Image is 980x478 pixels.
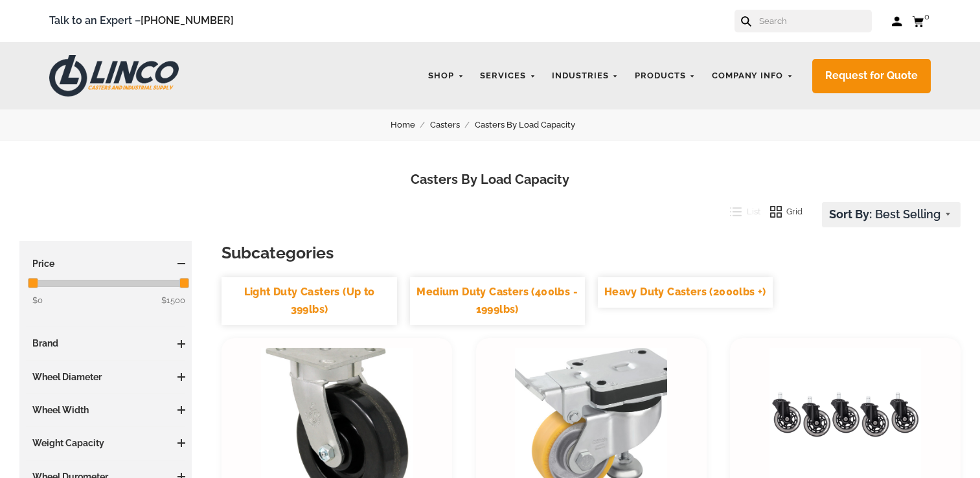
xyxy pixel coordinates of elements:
[628,63,702,89] a: Products
[891,15,902,28] a: Log in
[545,63,625,89] a: Industries
[475,118,590,132] a: Casters By Load Capacity
[141,14,234,27] a: [PHONE_NUMBER]
[598,277,773,308] a: Heavy Duty Casters (2000lbs +)
[26,404,185,416] h3: Wheel Width
[222,241,961,264] h3: Subcategories
[705,63,800,89] a: Company Info
[32,295,43,305] span: $0
[760,202,803,222] button: Grid
[19,170,961,189] h1: Casters By Load Capacity
[410,277,585,324] a: Medium Duty Casters (400lbs - 1999lbs)
[161,293,185,308] span: $1500
[924,12,929,21] span: 0
[222,277,396,324] a: Light Duty Casters (Up to 399lbs)
[26,337,185,350] h3: Brand
[812,59,931,93] a: Request for Quote
[758,10,872,32] input: Search
[720,202,760,222] button: List
[26,257,185,270] h3: Price
[391,118,430,132] a: Home
[422,63,470,89] a: Shop
[473,63,542,89] a: Services
[430,118,475,132] a: Casters
[49,12,234,30] span: Talk to an Expert –
[49,55,179,97] img: LINCO CASTERS & INDUSTRIAL SUPPLY
[26,370,185,383] h3: Wheel Diameter
[912,13,931,29] a: 0
[26,437,185,450] h3: Weight Capacity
